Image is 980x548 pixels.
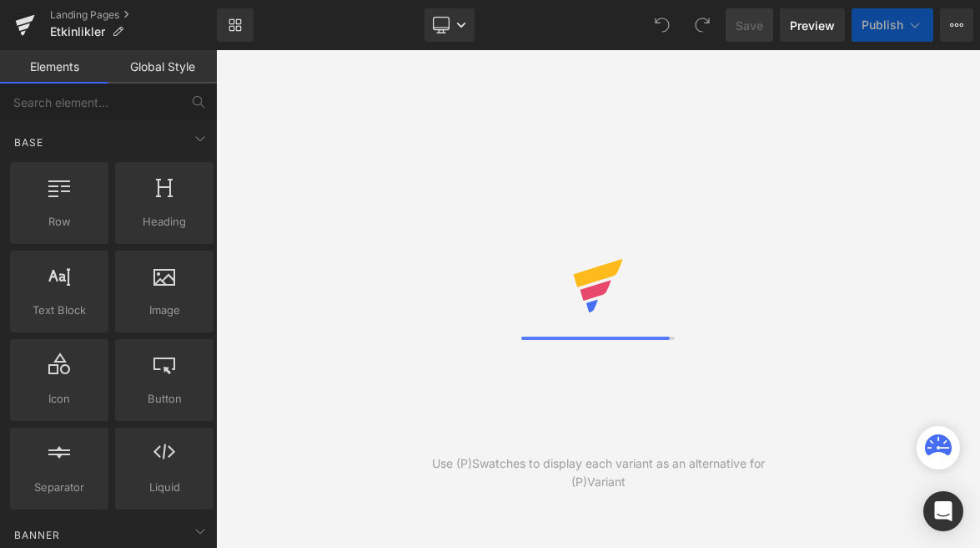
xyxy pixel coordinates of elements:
[736,17,763,34] span: Save
[923,491,963,531] div: Open Intercom Messenger
[15,213,103,231] span: Row
[852,8,933,42] button: Publish
[120,390,209,408] span: Button
[50,25,105,38] span: Etkinlikler
[108,50,217,84] a: Global Style
[780,8,845,42] a: Preview
[120,302,209,319] span: Image
[790,17,835,34] span: Preview
[15,302,103,319] span: Text Block
[407,454,789,491] div: Use (P)Swatches to display each variant as an alternative for (P)Variant
[862,18,903,32] span: Publish
[120,213,209,231] span: Heading
[50,8,217,22] a: Landing Pages
[15,479,103,496] span: Separator
[13,527,62,543] span: Banner
[646,8,679,42] button: Undo
[217,8,254,42] a: New Library
[120,479,209,496] span: Liquid
[13,134,45,150] span: Base
[940,8,973,42] button: More
[15,390,103,408] span: Icon
[686,8,719,42] button: Redo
